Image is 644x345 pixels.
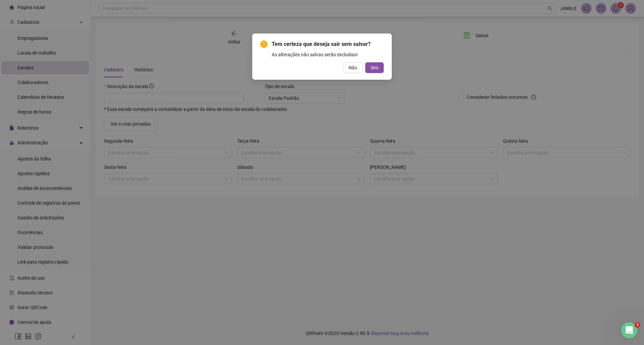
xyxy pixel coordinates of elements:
button: Sim [365,62,384,73]
span: Sim [371,64,378,71]
button: Não [343,62,363,73]
span: Tem certeza que deseja sair sem salvar? [272,41,371,47]
span: exclamation-circle [260,41,268,48]
span: As alterações não salvas serão excluídas! [272,52,358,57]
iframe: Intercom live chat [621,322,637,338]
span: Não [348,64,357,71]
span: 1 [635,322,640,328]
